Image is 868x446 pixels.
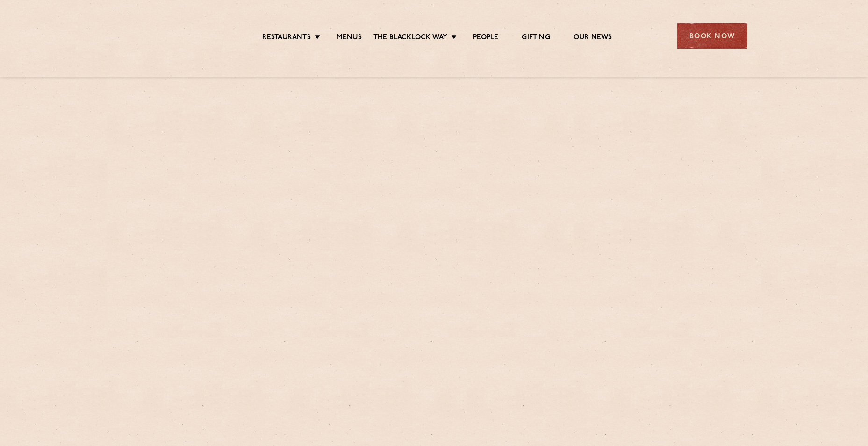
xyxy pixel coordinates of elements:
[574,33,612,43] a: Our News
[121,9,202,63] img: svg%3E
[522,33,550,43] a: Gifting
[337,33,362,43] a: Menus
[262,33,311,43] a: Restaurants
[473,33,498,43] a: People
[373,33,447,43] a: The Blacklock Way
[677,23,747,49] div: Book Now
